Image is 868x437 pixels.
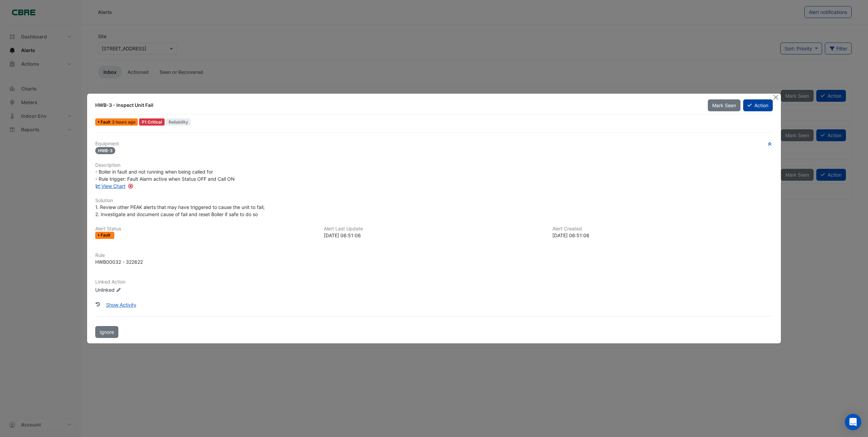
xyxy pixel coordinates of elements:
[95,286,177,293] div: Unlinked
[552,232,773,239] div: [DATE] 06:51:06
[166,118,191,126] span: Reliability
[743,99,773,111] button: Action
[95,226,316,232] h6: Alert Status
[95,198,773,204] h6: Solution
[95,326,118,338] button: Ignore
[101,120,112,124] span: Fault
[100,329,114,335] span: Ignore
[95,147,115,154] span: HWB-3
[95,162,773,168] h6: Description
[112,119,135,125] span: Wed 13-Aug-2025 06:51 AEST
[95,279,773,285] h6: Linked Action
[772,94,780,101] button: Close
[95,141,773,147] h6: Equipment
[712,102,736,108] span: Mark Seen
[324,226,544,232] h6: Alert Last Update
[116,287,121,292] fa-icon: Edit Linked Action
[845,414,861,430] div: Open Intercom Messenger
[95,258,143,265] div: HWB00032 - 322622
[95,169,235,182] span: - Boiler in fault and not running when being called for - Rule trigger: Fault Alarm active when S...
[324,232,544,239] div: [DATE] 06:51:06
[95,102,699,109] div: HWB-3 - Inspect Unit Fail
[552,226,773,232] h6: Alert Created
[139,118,165,126] div: P1 Critical
[708,99,740,111] button: Mark Seen
[95,204,266,217] span: 1. Review other PEAK alerts that may have triggered to cause the unit to fail; 2. Investigate and...
[95,253,773,258] h6: Rule
[128,183,134,189] div: Tooltip anchor
[101,233,112,237] span: Fault
[102,299,141,311] button: Show Activity
[95,183,126,189] a: View Chart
